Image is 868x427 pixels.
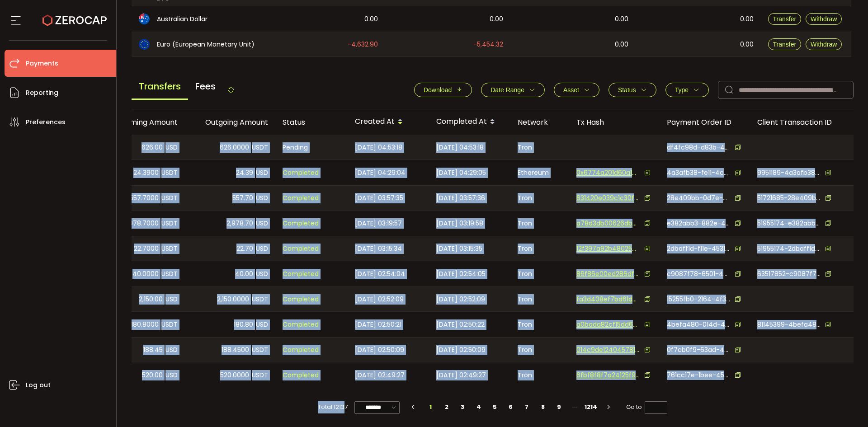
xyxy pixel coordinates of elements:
span: 40.0000 [132,269,159,279]
span: 0x6774a201d60a17f5feafaba4992501aa6e5f10c4fea9f17b636598492472f61e [576,168,640,178]
span: Completed [283,319,319,330]
span: Download [424,86,452,94]
span: USD [256,168,268,178]
span: 51955174-e382abb3882e416fba135857f5564775-M1 [757,219,821,228]
button: Type [665,83,709,97]
span: 0.00 [615,39,628,50]
span: 15255fb0-2164-4f34-a760-5839f79eb8a2 [667,295,730,304]
span: 188.45 [143,345,163,355]
span: 0.00 [740,14,754,24]
button: Withdraw [806,38,842,50]
span: [DATE] 02:52:09 [436,294,485,305]
span: Pending [283,142,308,153]
span: 557.7000 [130,193,159,203]
span: 22.7000 [134,244,159,254]
div: Tron [510,287,569,311]
span: USDT [252,370,268,380]
span: Completed [283,345,319,355]
div: Network [510,117,569,127]
span: 0f7cb0f9-63ad-4cb5-b50f-5762d9fbd9f5 [667,345,730,355]
button: Transfer [768,38,802,50]
span: 180.8000 [131,319,159,330]
span: 4befa480-014d-43d0-b783-785cb5a108f3 [667,320,730,329]
span: a0bada82cf15dd60aaa80599d2fc5307cd857007efec683e04cd3ac6666466d0 [576,320,640,329]
li: 3 [454,401,471,413]
span: Completed [283,269,319,279]
span: [DATE] 03:57:36 [436,193,485,203]
span: 40.00 [235,269,253,279]
span: [DATE] 02:54:05 [436,269,486,279]
span: 2,150.00 [139,294,163,305]
span: USD [256,218,268,229]
span: 24.39 [236,168,253,178]
button: Withdraw [806,13,842,25]
span: 626.0000 [220,142,249,153]
span: 2,150.0000 [217,294,249,305]
span: USDT [252,345,268,355]
span: USDT [161,218,178,229]
span: e382abb3-882e-416f-ba13-5857f5564775 [667,219,730,228]
span: Go to [626,401,667,413]
span: 0.00 [490,14,503,24]
div: Completed At [429,114,510,130]
span: 24.3900 [133,168,159,178]
span: [DATE] 02:50:21 [355,319,401,330]
span: USD [165,142,178,153]
button: Transfer [768,13,802,25]
span: 63517852-c9087f78650146b48d20af0539cf524b-M1 [757,269,821,279]
span: USDT [252,294,268,305]
span: USDT [252,142,268,153]
span: 520.0000 [220,370,249,380]
iframe: Chat Widget [823,384,868,427]
span: 4a3afb38-fe11-4c85-aa3b-3298a2ce536f [667,168,730,178]
div: Tron [510,211,569,236]
span: 28e409bb-0d7e-40fc-a488-c974a6e9e130 [667,193,730,203]
img: aud_portfolio.svg [139,14,150,24]
button: Download [414,83,472,97]
span: [DATE] 03:19:58 [436,218,483,229]
li: 1 [422,401,439,413]
span: 86f86e00ed286dfeee4dbd4a5cdf0d2cf6ab86dfc69b86cf759892747cc12db4 [576,269,640,279]
div: Tron [510,362,569,388]
span: [DATE] 04:53:18 [355,142,402,153]
span: 557.70 [232,193,253,203]
span: fa3d408ef7bd61d39a883487c4c1ef96eb8f8852dabddfd871e708f512eee086 [576,295,640,304]
span: 761cc17e-1bee-4549-a430-d85026ccd66a [667,371,730,380]
span: 0.00 [615,14,628,24]
span: -5,454.32 [473,39,503,50]
div: Tx Hash [569,117,660,127]
span: [DATE] 04:53:18 [436,142,484,153]
span: -4,632.90 [348,39,378,50]
div: Payment Order ID [660,117,750,127]
button: Status [609,83,656,97]
span: Date Range [491,86,524,94]
span: [DATE] 04:29:04 [355,168,406,178]
span: 626.00 [142,142,163,153]
span: [DATE] 03:15:34 [355,244,402,254]
li: 7 [519,401,535,413]
span: 51721685-28e409bb0d7e40fca488c974a6e9e130-M1 [757,193,821,203]
span: Preferences [26,116,66,129]
span: c9087f78-6501-46b4-8d20-af0539cf524b [667,269,730,279]
span: 631420e039c1c30f8947e7d7d7a527edbf99390ba84d98d0d3c99ea12c604c7e [576,193,640,203]
span: 81145399-4befa480014d43d0b783785cb5a108f3-MT5 [757,320,821,329]
span: [DATE] 03:19:57 [355,218,402,229]
span: USDT [161,269,178,279]
span: 2,978.7000 [124,218,159,229]
span: 2,978.70 [226,218,253,229]
li: 5 [486,401,503,413]
span: 0.00 [364,14,378,24]
div: Tron [510,186,569,210]
span: Transfers [132,74,188,100]
div: Created At [348,114,429,130]
span: [DATE] 02:50:09 [436,345,486,355]
li: 9 [551,401,567,413]
span: Withdraw [811,41,837,48]
span: 51955174-2dbaff1df11e45319e674a5d39993b03-M1 [757,244,821,253]
button: Date Range [481,83,545,97]
span: Fees [188,74,223,99]
span: Withdraw [811,15,837,23]
div: Incoming Amount [94,117,185,127]
span: Status [618,86,636,94]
